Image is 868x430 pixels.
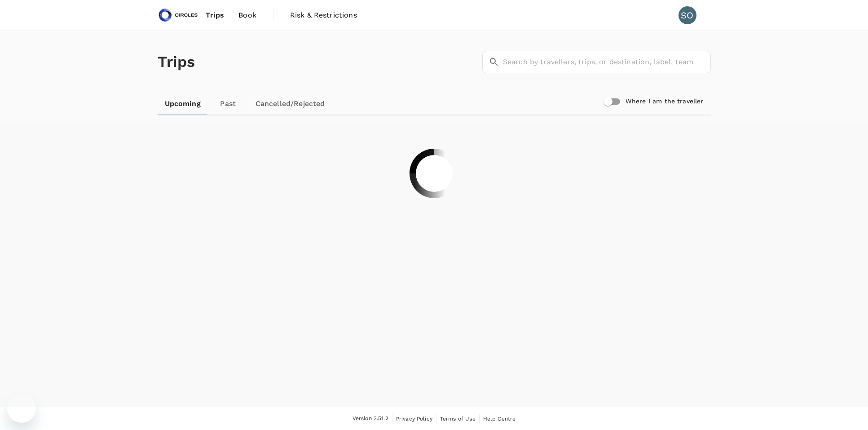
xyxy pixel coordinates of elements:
[248,93,332,115] a: Cancelled/Rejected
[396,416,432,422] span: Privacy Policy
[483,414,516,424] a: Help Centre
[208,93,248,115] a: Past
[158,93,208,115] a: Upcoming
[290,10,357,21] span: Risk & Restrictions
[206,10,224,21] span: Trips
[158,5,199,25] img: Circles
[440,416,476,422] span: Terms of Use
[483,416,516,422] span: Help Centre
[352,414,388,423] span: Version 3.51.2
[7,394,36,423] iframe: Button to launch messaging window
[158,31,195,93] h1: Trips
[503,51,711,73] input: Search by travellers, trips, or destination, label, team
[679,6,696,24] div: SO
[238,10,256,21] span: Book
[396,414,432,424] a: Privacy Policy
[626,97,704,106] h6: Where I am the traveller
[440,414,476,424] a: Terms of Use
